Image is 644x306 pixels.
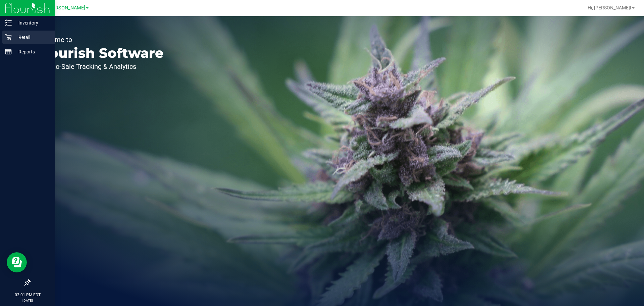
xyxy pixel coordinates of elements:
p: Welcome to [36,36,164,43]
p: Seed-to-Sale Tracking & Analytics [36,63,164,70]
inline-svg: Inventory [5,19,12,26]
inline-svg: Retail [5,34,12,41]
p: [DATE] [3,298,52,303]
inline-svg: Reports [5,48,12,55]
span: Hi, [PERSON_NAME]! [588,5,631,10]
p: Reports [12,48,52,56]
p: Inventory [12,19,52,27]
p: Flourish Software [36,46,164,60]
span: [PERSON_NAME] [48,5,85,11]
p: Retail [12,33,52,41]
p: 03:01 PM EDT [3,292,52,298]
iframe: Resource center [7,252,27,272]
